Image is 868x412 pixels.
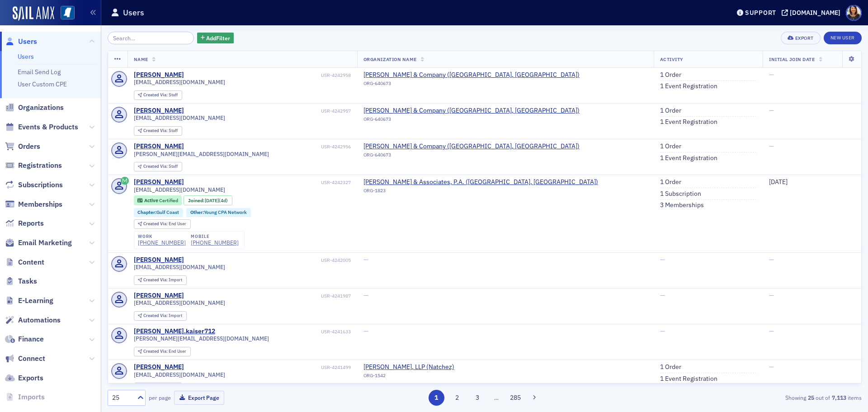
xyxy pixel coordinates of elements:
span: — [769,142,774,150]
img: SailAMX [61,6,75,20]
a: Finance [5,334,44,344]
span: — [363,291,368,299]
div: USR-4242956 [185,144,351,150]
a: 1 Event Registration [660,118,717,126]
div: ORG-640673 [363,152,580,161]
div: USR-4241987 [185,293,351,299]
span: [EMAIL_ADDRESS][DOMAIN_NAME] [134,264,225,270]
span: — [769,291,774,299]
span: Reports [18,218,44,228]
span: Imports [18,392,45,402]
div: Import [143,278,182,283]
a: E-Learning [5,296,53,306]
span: [PERSON_NAME][EMAIL_ADDRESS][DOMAIN_NAME] [134,151,269,157]
a: [PERSON_NAME], LLP (Natchez) [363,363,454,371]
span: Active [144,197,159,204]
span: — [769,256,774,264]
div: [DOMAIN_NAME] [790,9,840,17]
div: Active: Active: Certified [134,195,182,205]
label: per page [149,393,171,402]
span: Initial Join Date [769,56,815,62]
a: Automations [5,315,61,325]
div: Created Via: Import [134,275,187,285]
div: ORG-640673 [363,116,580,125]
span: [PERSON_NAME][EMAIL_ADDRESS][DOMAIN_NAME] [134,335,269,342]
span: T.E. Lott & Company (Columbus, MS) [363,142,580,151]
img: SailAMX [13,6,54,21]
span: Memberships [18,199,62,209]
span: E-Learning [18,296,53,306]
span: … [490,393,503,402]
a: Orders [5,142,40,152]
span: Email Marketing [18,238,72,248]
span: — [363,327,368,335]
div: Created Via: Staff [134,383,182,392]
div: Staff [143,164,178,169]
div: Joined: 2025-08-15 00:00:00 [184,195,232,205]
a: [PERSON_NAME] [134,142,184,151]
a: 1 Event Registration [660,375,717,383]
div: USR-4242327 [185,180,351,185]
span: Joined : [188,198,205,204]
div: [PERSON_NAME] [134,363,184,371]
span: T.E. Lott & Company (Columbus, MS) [363,71,580,79]
a: Reports [5,218,44,228]
a: Users [5,37,37,47]
div: Other: [186,208,251,217]
span: [DATE] [769,178,788,186]
a: 3 Memberships [660,201,704,209]
a: [PERSON_NAME] [134,256,184,264]
a: [PERSON_NAME] & Company ([GEOGRAPHIC_DATA], [GEOGRAPHIC_DATA]) [363,107,580,115]
div: Import [143,313,182,318]
button: 3 [470,390,486,406]
a: Active Certified [137,198,178,204]
a: Organizations [5,103,64,113]
a: 1 Order [660,71,681,79]
a: Email Marketing [5,238,72,248]
a: [PERSON_NAME] [134,292,184,300]
span: [EMAIL_ADDRESS][DOMAIN_NAME] [134,186,225,193]
span: Exports [18,373,43,383]
a: [PERSON_NAME] & Company ([GEOGRAPHIC_DATA], [GEOGRAPHIC_DATA]) [363,71,580,79]
a: 1 Subscription [660,190,701,198]
a: Users [18,52,34,61]
div: Export [795,36,814,41]
a: Chapter:Gulf Coast [137,209,179,215]
a: [PHONE_NUMBER] [138,239,186,246]
input: Search… [108,32,194,44]
a: 1 Order [660,142,681,151]
a: Tasks [5,276,37,286]
a: [PERSON_NAME] [134,107,184,115]
a: [PERSON_NAME] [134,178,184,186]
span: [EMAIL_ADDRESS][DOMAIN_NAME] [134,114,225,121]
span: Automations [18,315,61,325]
button: 285 [508,390,524,406]
span: Created Via : [143,221,169,227]
span: Created Via : [143,313,169,318]
button: Export [781,32,820,44]
span: — [660,256,665,264]
a: 1 Event Registration [660,154,717,162]
div: Staff [143,128,178,133]
span: — [769,327,774,335]
div: mobile [191,234,239,239]
span: Content [18,257,44,267]
div: Chapter: [134,208,184,217]
div: (4d) [205,198,228,204]
span: — [363,256,368,264]
a: [PERSON_NAME] [134,71,184,79]
a: [PHONE_NUMBER] [191,239,239,246]
a: Other:Young CPA Network [190,209,247,215]
a: 1 Order [660,178,681,186]
a: [PERSON_NAME] & Associates, P.A. ([GEOGRAPHIC_DATA], [GEOGRAPHIC_DATA]) [363,178,598,186]
div: ORG-1823 [363,188,598,197]
strong: 25 [806,393,816,402]
span: Silas Simmons, LLP (Natchez) [363,363,454,371]
span: Profile [846,5,862,21]
span: T.E. Lott & Company (Columbus, MS) [363,107,580,115]
div: End User [143,222,186,227]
